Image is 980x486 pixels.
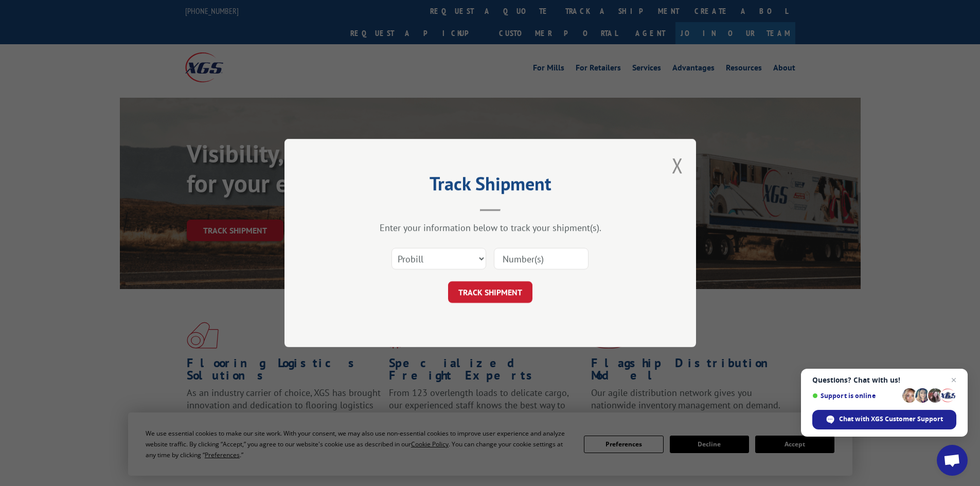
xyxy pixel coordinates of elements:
[448,281,532,303] button: TRACK SHIPMENT
[948,374,960,386] span: Close chat
[839,415,943,424] span: Chat with XGS Customer Support
[812,392,899,400] span: Support is online
[937,445,968,476] div: Open chat
[494,248,589,269] input: Number(s)
[336,222,645,233] div: Enter your information below to track your shipment(s).
[812,410,956,429] div: Chat with XGS Customer Support
[812,376,956,384] span: Questions? Chat with us!
[336,176,645,196] h2: Track Shipment
[672,152,683,179] button: Close modal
